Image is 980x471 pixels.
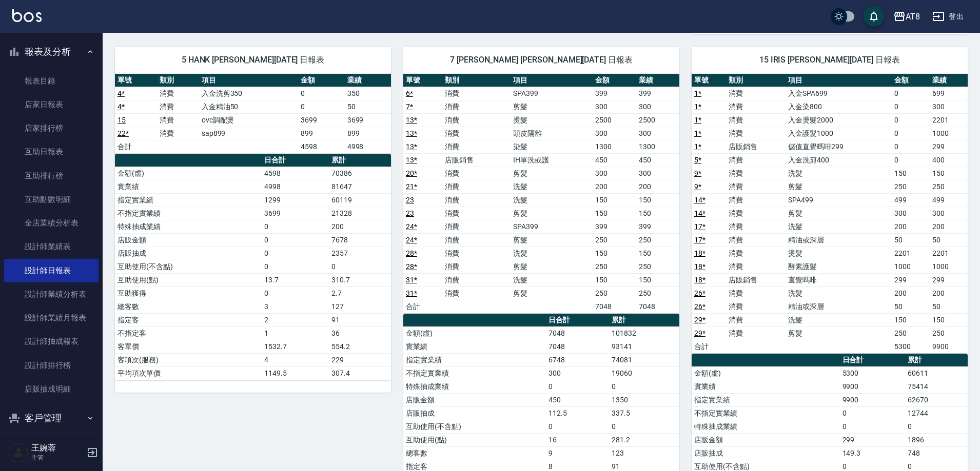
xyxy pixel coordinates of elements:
[4,38,99,65] button: 報表及分析
[442,140,511,153] td: 消費
[892,207,930,220] td: 300
[511,87,593,100] td: SPA399
[636,100,679,113] td: 300
[329,260,391,273] td: 0
[786,167,892,180] td: 洗髮
[511,167,593,180] td: 剪髮
[636,220,679,233] td: 399
[115,233,262,247] td: 店販金額
[199,87,299,100] td: 入金洗剪350
[262,313,329,326] td: 2
[726,286,786,300] td: 消費
[262,260,329,273] td: 0
[511,286,593,300] td: 剪髮
[840,366,905,380] td: 5300
[786,286,892,300] td: 洗髮
[262,366,329,380] td: 1149.5
[726,193,786,207] td: 消費
[905,354,968,367] th: 累計
[930,127,968,140] td: 1000
[4,235,99,258] a: 設計師業績表
[636,300,679,313] td: 7048
[4,211,99,235] a: 全店業績分析表
[593,113,636,127] td: 2500
[511,127,593,140] td: 頭皮隔離
[406,209,414,217] a: 23
[442,233,511,247] td: 消費
[329,366,391,380] td: 307.4
[511,220,593,233] td: SPA399
[4,188,99,211] a: 互助點數明細
[636,113,679,127] td: 2500
[511,193,593,207] td: 洗髮
[593,220,636,233] td: 399
[905,366,968,380] td: 60611
[442,100,511,113] td: 消費
[692,74,968,354] table: a dense table
[199,100,299,113] td: 入金精油50
[329,233,391,247] td: 7678
[930,180,968,193] td: 250
[636,140,679,153] td: 1300
[262,180,329,193] td: 4998
[726,113,786,127] td: 消費
[4,306,99,330] a: 設計師業績月報表
[442,74,511,87] th: 類別
[546,314,609,327] th: 日合計
[593,127,636,140] td: 300
[928,7,968,26] button: 登出
[636,193,679,207] td: 150
[726,100,786,113] td: 消費
[115,313,262,326] td: 指定客
[593,153,636,167] td: 450
[786,273,892,286] td: 直覺嗎啡
[442,273,511,286] td: 消費
[4,282,99,306] a: 設計師業績分析表
[4,164,99,188] a: 互助排行榜
[115,207,262,220] td: 不指定實業績
[636,87,679,100] td: 399
[115,247,262,260] td: 店販抽成
[892,300,930,313] td: 50
[889,6,924,27] button: AT8
[416,55,667,65] span: 7 [PERSON_NAME] [PERSON_NAME][DATE] 日報表
[157,100,199,113] td: 消費
[593,180,636,193] td: 200
[726,247,786,260] td: 消費
[726,140,786,153] td: 店販銷售
[892,87,930,100] td: 0
[593,260,636,273] td: 250
[157,113,199,127] td: 消費
[892,127,930,140] td: 0
[593,207,636,220] td: 150
[840,380,905,393] td: 9900
[115,193,262,207] td: 指定實業績
[636,260,679,273] td: 250
[786,300,892,313] td: 精油或深層
[593,193,636,207] td: 150
[329,207,391,220] td: 21328
[345,127,391,140] td: 899
[511,113,593,127] td: 燙髮
[704,55,955,65] span: 15 IRIS [PERSON_NAME][DATE] 日報表
[31,443,84,453] h5: 王婉蓉
[262,340,329,353] td: 1532.7
[636,167,679,180] td: 300
[930,340,968,353] td: 9900
[115,74,157,87] th: 單號
[892,153,930,167] td: 0
[930,87,968,100] td: 699
[329,300,391,313] td: 127
[892,113,930,127] td: 0
[345,140,391,153] td: 4998
[726,180,786,193] td: 消費
[329,220,391,233] td: 200
[115,326,262,340] td: 不指定客
[403,326,546,340] td: 金額(虛)
[636,207,679,220] td: 150
[593,300,636,313] td: 7048
[636,233,679,247] td: 250
[442,286,511,300] td: 消費
[892,74,930,87] th: 金額
[442,87,511,100] td: 消費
